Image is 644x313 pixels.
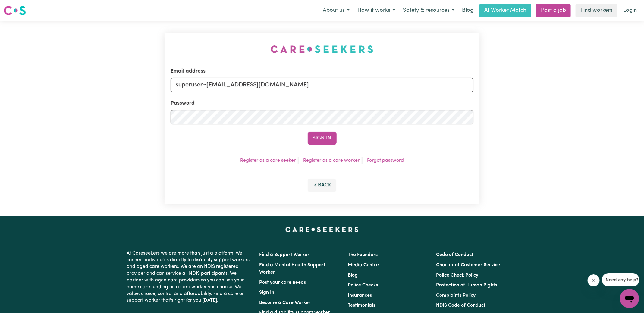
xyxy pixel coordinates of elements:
a: Police Check Policy [436,273,478,278]
iframe: Button to launch messaging window [620,289,639,308]
label: Password [171,99,195,107]
a: Post a job [536,4,571,17]
a: Careseekers logo [4,4,26,17]
button: Sign In [308,132,337,145]
a: NDIS Code of Conduct [436,303,485,308]
a: Register as a care worker [303,158,360,163]
a: Sign In [259,290,275,295]
iframe: Message from company [602,273,639,286]
a: Testimonials [348,303,375,308]
a: Code of Conduct [436,252,473,257]
a: Become a Care Worker [259,300,311,305]
a: Blog [458,4,477,17]
a: Protection of Human Rights [436,283,497,288]
a: Police Checks [348,283,378,288]
a: Careseekers home page [285,227,359,232]
a: Complaints Policy [436,293,476,298]
a: The Founders [348,252,378,257]
a: Find workers [576,4,617,17]
a: Find a Support Worker [259,252,310,257]
a: Blog [348,273,358,278]
a: Post your care needs [259,280,306,285]
a: Register as a care seeker [240,158,296,163]
a: Forgot password [367,158,404,163]
a: AI Worker Match [479,4,531,17]
button: How it works [353,4,399,17]
img: Careseekers logo [4,5,26,16]
button: About us [319,4,353,17]
a: Find a Mental Health Support Worker [259,263,326,275]
a: Media Centre [348,263,379,268]
button: Back [308,179,337,192]
a: Login [620,4,640,17]
label: Email address [171,67,206,75]
p: At Careseekers we are more than just a platform. We connect individuals directly to disability su... [127,248,252,306]
a: Charter of Customer Service [436,263,500,268]
iframe: Close message [588,274,600,286]
button: Safety & resources [399,4,458,17]
a: Insurances [348,293,372,298]
input: Email address [171,78,473,92]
